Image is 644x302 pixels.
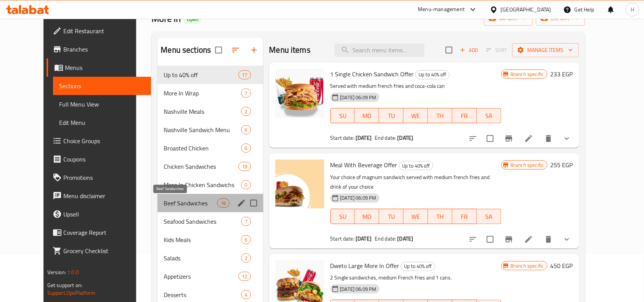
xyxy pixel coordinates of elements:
[63,246,145,255] span: Grocery Checklist
[164,89,241,98] span: More In Wrap
[500,230,518,249] button: Branch-specific-item
[398,133,414,143] b: [DATE]
[375,234,396,244] span: End date:
[508,262,547,270] span: Branch specific
[401,262,435,271] div: Up to 40% off
[382,211,401,222] span: TU
[241,235,251,244] div: items
[164,162,238,171] span: Chicken Sandwiches
[164,217,241,226] div: Seafood Sandwiches
[330,260,399,271] span: Dweto Large More In Offer
[500,129,518,148] button: Branch-specific-item
[562,134,572,143] svg: Show Choices
[63,191,145,200] span: Menu disclaimer
[551,260,573,271] h6: 450 EGP
[407,110,425,121] span: WE
[161,44,211,56] h2: Menu sections
[59,100,145,109] span: Full Menu View
[401,262,435,271] span: Up to 40% off
[241,108,250,115] span: 2
[47,288,96,298] a: Support.OpsPlatform
[335,44,425,57] input: search
[631,5,634,14] span: H
[238,70,251,79] div: items
[47,205,151,223] a: Upsell
[47,223,151,242] a: Coverage Report
[482,131,498,147] span: Select to update
[456,211,474,222] span: FR
[47,187,151,205] a: Menu disclaimer
[47,242,151,260] a: Grocery Checklist
[558,230,576,249] button: show more
[241,236,250,244] span: 6
[63,45,145,54] span: Branches
[241,125,251,134] div: items
[399,161,433,170] div: Up to 40% off
[239,71,250,79] span: 17
[53,95,151,113] a: Full Menu View
[164,254,241,263] span: Salads
[404,108,428,123] button: WE
[47,132,151,150] a: Choice Groups
[241,180,251,189] div: items
[407,211,425,222] span: WE
[158,102,263,121] div: Nashville Meals2
[358,211,376,222] span: MO
[158,194,263,212] div: Beef Sandwiches16edit
[164,144,241,153] span: Broasted Chicken
[508,71,547,78] span: Branch specific
[375,133,396,143] span: End date:
[227,41,245,59] span: Sort sections
[164,70,238,79] div: Up to 40% off
[239,273,250,280] span: 12
[477,108,501,123] button: SA
[47,40,151,58] a: Branches
[245,41,263,59] button: Add section
[330,159,398,171] span: Meal With Beverage Offer
[355,209,379,224] button: MO
[47,267,66,277] span: Version:
[542,14,579,23] span: export
[441,42,457,58] span: Select section
[164,125,241,134] span: Nashville Sandwich Menu
[241,145,250,152] span: 6
[459,46,480,55] span: Add
[551,160,573,170] h6: 255 EGP
[241,218,250,225] span: 7
[158,121,263,139] div: Nashville Sandwich Menu6
[355,108,379,123] button: MO
[512,43,579,57] button: Manage items
[164,290,241,299] span: Desserts
[452,108,477,123] button: FR
[241,181,250,189] span: 0
[379,108,404,123] button: TU
[47,280,82,290] span: Get support on:
[480,110,498,121] span: SA
[337,286,380,293] span: [DATE] 06:09 PM
[356,234,372,244] b: [DATE]
[275,69,324,118] img: 1 Single Chicken Sandwich Offer
[415,70,450,79] div: Up to 40% off
[164,107,241,116] span: Nashville Meals
[501,5,551,14] div: [GEOGRAPHIC_DATA]
[241,126,250,134] span: 6
[65,63,145,72] span: Menus
[241,290,251,299] div: items
[524,235,533,244] a: Edit menu item
[164,272,238,281] span: Appetizers
[562,235,572,244] svg: Show Choices
[158,231,263,249] div: Kids Meals6
[158,157,263,176] div: Chicken Sandwiches19
[418,5,465,14] div: Menu-management
[63,136,145,145] span: Choice Groups
[457,44,481,56] button: Add
[158,176,263,194] div: More In Chicken Sandwichs0
[238,162,251,171] div: items
[334,110,352,121] span: SU
[330,234,355,244] span: Start date:
[211,42,227,58] span: Select all sections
